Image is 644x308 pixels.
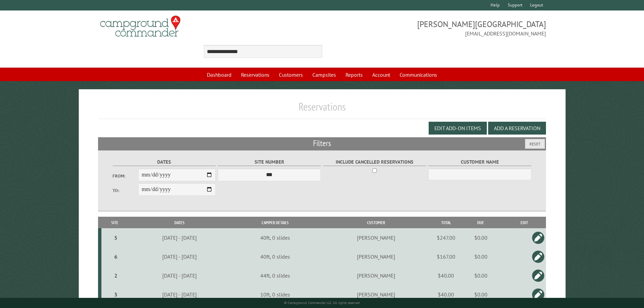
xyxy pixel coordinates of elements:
[218,158,321,166] label: Site Number
[432,228,459,247] td: $247.00
[113,158,216,166] label: Dates
[237,68,273,81] a: Reservations
[320,217,432,229] th: Customer
[284,301,360,305] small: © Campground Commander LLC. All rights reserved.
[432,217,459,229] th: Total
[320,247,432,266] td: [PERSON_NAME]
[98,100,546,119] h1: Reservations
[128,217,231,229] th: Dates
[104,234,127,241] div: 5
[308,68,340,81] a: Campsites
[429,122,487,135] button: Edit Add-on Items
[231,285,320,304] td: 10ft, 0 slides
[129,234,230,241] div: [DATE] - [DATE]
[368,68,394,81] a: Account
[113,173,138,179] label: From:
[459,228,502,247] td: $0.00
[231,217,320,229] th: Camper Details
[98,137,546,150] h2: Filters
[104,253,127,260] div: 6
[320,266,432,285] td: [PERSON_NAME]
[323,158,426,166] label: Include Cancelled Reservations
[502,217,546,229] th: Edit
[459,217,502,229] th: Due
[428,158,531,166] label: Customer Name
[432,266,459,285] td: $40.00
[129,253,230,260] div: [DATE] - [DATE]
[432,285,459,304] td: $40.00
[432,247,459,266] td: $167.00
[104,272,127,279] div: 2
[341,68,367,81] a: Reports
[98,13,183,40] img: Campground Commander
[231,247,320,266] td: 40ft, 0 slides
[320,228,432,247] td: [PERSON_NAME]
[129,272,230,279] div: [DATE] - [DATE]
[203,68,236,81] a: Dashboard
[129,291,230,298] div: [DATE] - [DATE]
[459,285,502,304] td: $0.00
[322,19,546,38] span: [PERSON_NAME][GEOGRAPHIC_DATA] [EMAIL_ADDRESS][DOMAIN_NAME]
[231,266,320,285] td: 44ft, 0 slides
[396,68,441,81] a: Communications
[231,228,320,247] td: 40ft, 0 slides
[104,291,127,298] div: 3
[488,122,546,135] button: Add a Reservation
[113,187,138,194] label: To:
[459,247,502,266] td: $0.00
[320,285,432,304] td: [PERSON_NAME]
[525,139,545,149] button: Reset
[459,266,502,285] td: $0.00
[101,217,128,229] th: Site
[275,68,307,81] a: Customers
